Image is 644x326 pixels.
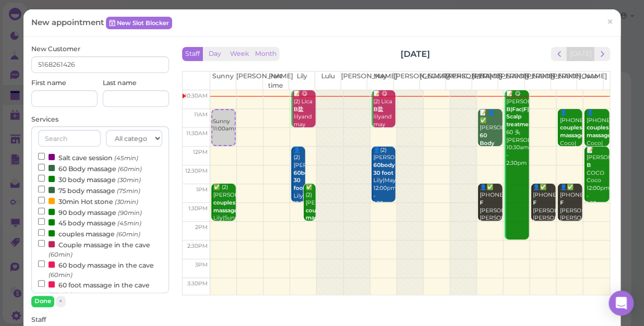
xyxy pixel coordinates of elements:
[48,271,72,279] small: (60min)
[293,147,305,223] div: 👤(2) [PERSON_NAME] Lily|May 12:00pm - 1:30pm
[185,92,208,99] span: 10:30am
[306,207,330,222] b: couples massage
[196,186,208,193] span: 1pm
[48,291,72,298] small: (60min)
[38,153,45,160] input: Salt cave session (45min)
[193,149,208,155] span: 12pm
[38,260,45,267] input: 60 body massage in the cave (60min)
[551,47,567,61] button: prev
[117,220,141,227] small: (45min)
[38,228,140,239] label: couples massage
[576,71,602,90] th: Coco
[594,47,610,61] button: next
[479,184,502,252] div: 👤✅ [PHONE_NUMBER] [PERSON_NAME]|[PERSON_NAME]|[PERSON_NAME] 1:00pm - 2:00pm
[38,218,45,225] input: 45 body massage (45min)
[560,124,584,139] b: couples massage
[305,184,315,252] div: ✅ (2) [PERSON_NAME] Lily|Sunny 1:00pm - 2:00pm
[31,44,80,54] label: New Customer
[38,196,138,207] label: 30min Hot stone
[236,71,262,90] th: [PERSON_NAME]
[498,71,524,90] th: [PERSON_NAME]
[182,47,203,61] button: Staff
[48,251,72,258] small: (60min)
[103,78,137,88] label: Last name
[38,163,142,174] label: 60 Body massage
[227,47,252,61] button: Week
[373,90,396,159] div: 📝 😋 (2) Lica lilyand may Lily|May 10:30am - 11:30am
[38,197,45,203] input: 30min Hot stone (30min)
[480,199,483,206] b: F
[210,71,236,90] th: Sunny
[393,71,419,90] th: [PERSON_NAME]
[213,184,236,245] div: ✅ (2) [PERSON_NAME] Lily|Sunny 1:00pm - 2:00pm
[533,199,537,206] b: F
[38,279,162,299] label: 60 foot massage in the cave
[38,152,138,163] label: Salt cave session
[38,130,101,147] input: Search
[506,106,546,128] b: B|Fac|F|30min Scalp treatment
[586,147,609,208] div: 📝 [PERSON_NAME] COCO Coco 12:00pm - 1:30pm
[38,259,162,280] label: 60 body massage in the cave
[566,47,594,61] button: [DATE]
[293,106,303,113] b: B盐
[341,71,367,90] th: [PERSON_NAME]
[38,185,140,196] label: 75 body massage
[38,164,45,171] input: 60 Body massage (60min)
[559,184,582,252] div: 👤✅ [PHONE_NUMBER] [PERSON_NAME]|[PERSON_NAME]|[PERSON_NAME] 1:00pm - 2:00pm
[606,15,613,29] span: ×
[185,167,208,174] span: 12:30pm
[187,280,208,287] span: 3:30pm
[38,240,45,247] input: Couple massage in the cave (60min)
[293,90,315,159] div: 📝 😋 (2) Lica lilyand may Lily|May 10:30am - 11:30am
[116,231,140,238] small: (60min)
[195,224,208,231] span: 2pm
[560,199,563,206] b: F
[586,109,609,178] div: 👤[PHONE_NUMBER] Coco|[PERSON_NAME] 11:00am - 12:00pm
[31,17,106,27] span: New appointment
[559,109,582,178] div: 👤[PHONE_NUMBER] Coco|[PERSON_NAME] 11:00am - 12:00pm
[373,147,396,208] div: 👤(2) [PERSON_NAME] Lily|May 12:00pm - 1:30pm
[31,115,58,124] label: Services
[117,176,141,184] small: (30min)
[524,71,550,90] th: [PERSON_NAME]
[38,208,45,214] input: 90 body massage (90min)
[252,47,280,61] button: Month
[479,109,502,194] div: 📝 👤✅ [PERSON_NAME] shiatsu [PERSON_NAME] 11:00am - 12:00pm
[212,110,235,133] div: Sunny 11:00am
[213,199,238,214] b: couples massage
[38,217,141,228] label: 45 body massage
[586,162,590,168] b: B
[31,315,46,324] label: Staff
[31,296,54,307] button: Done
[118,209,142,216] small: (90min)
[314,71,341,90] th: Lulu
[609,291,634,316] div: Open Intercom Messenger
[31,78,66,88] label: First name
[106,17,172,29] a: New Slot Blocker
[188,205,208,212] span: 1:30pm
[56,296,66,307] button: ×
[194,111,208,118] span: 11am
[187,243,208,249] span: 2:30pm
[419,71,445,90] th: [GEOGRAPHIC_DATA]
[115,198,138,206] small: (30min)
[38,175,45,182] input: 30 body massage (30min)
[262,71,288,90] th: Part time
[445,71,471,90] th: [PERSON_NAME]
[195,261,208,268] span: 3pm
[38,207,142,218] label: 90 body massage
[118,165,142,173] small: (60min)
[400,48,430,60] h2: [DATE]
[288,71,314,90] th: Lily
[31,56,169,73] input: Search by name or phone
[550,71,576,90] th: [PERSON_NAME]
[38,280,45,287] input: 60 foot massage in the cave (60min)
[38,229,45,236] input: couples massage (60min)
[373,162,395,176] b: 60body 30 foot
[114,154,138,162] small: (45min)
[480,132,504,154] b: 60 Body massage
[186,130,208,137] span: 11:30am
[586,124,611,139] b: couples massage
[373,106,383,113] b: B盐
[38,186,45,192] input: 75 body massage (75min)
